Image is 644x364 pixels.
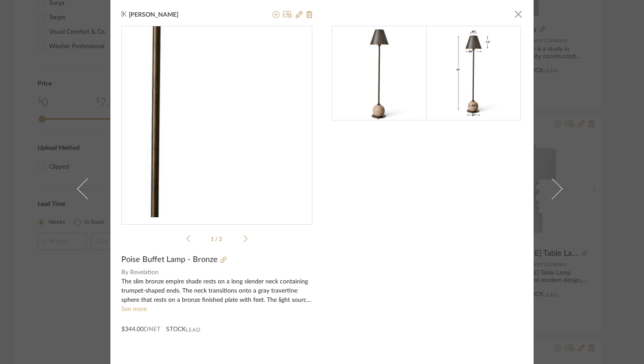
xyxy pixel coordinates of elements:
div: 0 [122,26,312,217]
span: Poise Buffet Lamp - Bronze [121,255,218,265]
button: Close [510,5,527,23]
img: 157a5ea9-fc7b-4057-b1ed-b885e7d77813_216x216.jpg [332,26,427,120]
a: See more [121,306,147,312]
span: STOCK [166,325,186,334]
span: 2 [219,237,223,242]
span: DNET [144,326,160,332]
img: 157a5ea9-fc7b-4057-b1ed-b885e7d77813_436x436.jpg [121,26,312,217]
span: 1 [211,237,215,242]
span: Revelation [130,268,313,277]
span: Lead [186,327,201,333]
span: [PERSON_NAME] [129,11,192,19]
img: cbaea60e-6859-4a63-a26e-638cdd6890e8_216x216.jpg [426,26,521,120]
span: / [215,237,219,242]
span: $344.00 [121,326,144,332]
span: By [121,268,128,277]
div: The slim bronze empire shade rests on a long slender neck containing trumpet-shaped ends. The nec... [121,277,312,305]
